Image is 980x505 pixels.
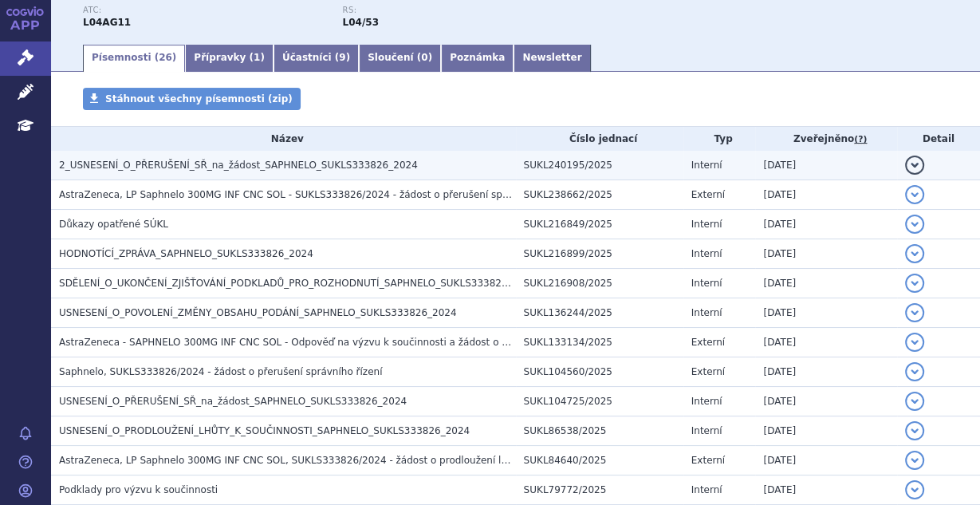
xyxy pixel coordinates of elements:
[691,248,722,259] span: Interní
[59,337,818,348] span: AstraZeneca - SAPHNELO 300MG INF CNC SOL - Odpověď na výzvu k součinnosti a žádost o změnu obsahu...
[274,45,359,72] a: Účastníci (9)
[516,416,683,446] td: SUKL86538/2025
[691,425,722,436] span: Interní
[59,484,218,495] span: Podklady pro výzvu k součinnosti
[755,298,896,328] td: [DATE]
[516,298,683,328] td: SUKL136244/2025
[755,328,896,357] td: [DATE]
[905,215,924,234] button: detail
[516,387,683,416] td: SUKL104725/2025
[691,278,722,289] span: Interní
[83,45,185,72] a: Písemnosti (26)
[897,127,980,151] th: Detail
[59,307,457,318] span: USNESENÍ_O_POVOLENÍ_ZMĚNY_OBSAHU_PODÁNÍ_SAPHNELO_SUKLS333826_2024
[516,475,683,505] td: SUKL79772/2025
[254,52,260,63] span: 1
[691,455,725,466] span: Externí
[905,156,924,175] button: detail
[59,455,522,466] span: AstraZeneca, LP Saphnelo 300MG INF CNC SOL, SUKLS333826/2024 - žádost o prodloužení lhůty
[59,278,537,289] span: SDĚLENÍ_O_UKONČENÍ_ZJIŠŤOVÁNÍ_PODKLADŮ_PRO_ROZHODNUTÍ_SAPHNELO_SUKLS333826_2024
[755,210,896,239] td: [DATE]
[905,244,924,263] button: detail
[691,484,722,495] span: Interní
[83,88,301,110] a: Stáhnout všechny písemnosti (zip)
[691,219,722,230] span: Interní
[51,127,516,151] th: Název
[516,446,683,475] td: SUKL84640/2025
[905,362,924,381] button: detail
[441,45,514,72] a: Poznámka
[755,446,896,475] td: [DATE]
[905,274,924,293] button: detail
[905,333,924,352] button: detail
[83,17,131,28] strong: ANIFROLUMAB
[343,17,379,28] strong: anifrolumab
[755,416,896,446] td: [DATE]
[755,387,896,416] td: [DATE]
[421,52,427,63] span: 0
[854,134,867,145] abbr: (?)
[691,189,725,200] span: Externí
[691,307,722,318] span: Interní
[755,180,896,210] td: [DATE]
[905,392,924,411] button: detail
[691,337,725,348] span: Externí
[755,127,896,151] th: Zveřejněno
[905,421,924,440] button: detail
[905,303,924,322] button: detail
[83,6,327,15] p: ATC:
[59,396,407,407] span: USNESENÍ_O_PŘERUŠENÍ_SŘ_na_žádost_SAPHNELO_SUKLS333826_2024
[59,366,382,377] span: Saphnelo, SUKLS333826/2024 - žádost o přerušení správního řízení
[516,269,683,298] td: SUKL216908/2025
[514,45,590,72] a: Newsletter
[59,160,418,171] span: 2_USNESENÍ_O_PŘERUŠENÍ_SŘ_na_žádost_SAPHNELO_SUKLS333826_2024
[683,127,756,151] th: Typ
[755,151,896,180] td: [DATE]
[516,239,683,269] td: SUKL216899/2025
[755,475,896,505] td: [DATE]
[905,451,924,470] button: detail
[516,127,683,151] th: Číslo jednací
[516,151,683,180] td: SUKL240195/2025
[59,248,313,259] span: HODNOTÍCÍ_ZPRÁVA_SAPHNELO_SUKLS333826_2024
[343,6,587,15] p: RS:
[59,425,470,436] span: USNESENÍ_O_PRODLOUŽENÍ_LHŮTY_K_SOUČINNOSTI_SAPHNELO_SUKLS333826_2024
[905,480,924,499] button: detail
[516,210,683,239] td: SUKL216849/2025
[516,180,683,210] td: SUKL238662/2025
[755,239,896,269] td: [DATE]
[691,160,722,171] span: Interní
[105,93,293,105] span: Stáhnout všechny písemnosti (zip)
[159,52,172,63] span: 26
[905,185,924,204] button: detail
[755,357,896,387] td: [DATE]
[59,189,568,200] span: AstraZeneca, LP Saphnelo 300MG INF CNC SOL - SUKLS333826/2024 - žádost o přerušení správního řízení
[691,396,722,407] span: Interní
[516,357,683,387] td: SUKL104560/2025
[755,269,896,298] td: [DATE]
[59,219,168,230] span: Důkazy opatřené SÚKL
[516,328,683,357] td: SUKL133134/2025
[339,52,345,63] span: 9
[185,45,274,72] a: Přípravky (1)
[359,45,441,72] a: Sloučení (0)
[691,366,725,377] span: Externí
